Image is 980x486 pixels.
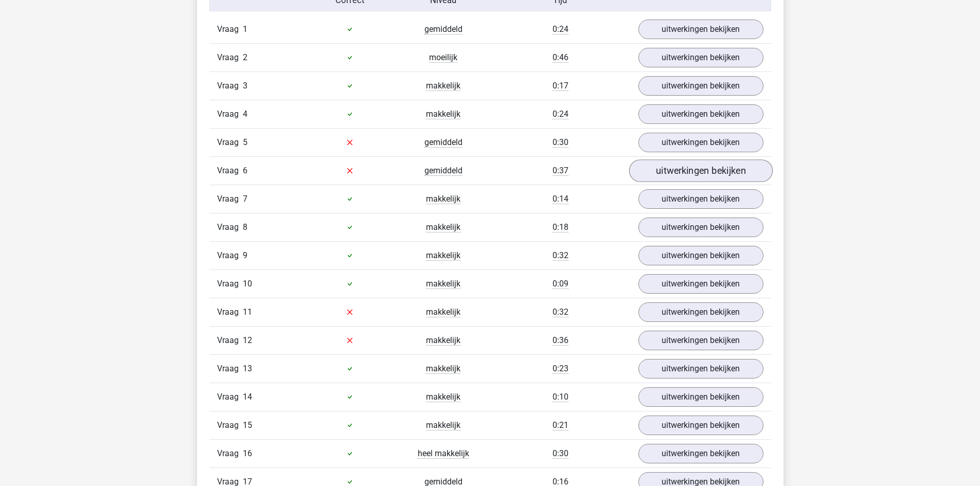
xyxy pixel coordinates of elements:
span: 6 [243,166,247,175]
span: 0:37 [553,166,568,176]
a: uitwerkingen bekijken [638,387,763,407]
span: 4 [243,109,247,119]
span: 1 [243,24,247,34]
span: 0:14 [553,194,568,204]
span: Vraag [217,136,243,149]
span: Vraag [217,221,243,233]
span: 11 [243,307,252,317]
span: gemiddeld [424,166,462,176]
span: Vraag [217,363,243,375]
span: makkelijk [426,109,460,119]
span: 0:24 [553,109,568,119]
span: Vraag [217,80,243,92]
span: 9 [243,250,247,260]
span: Vraag [217,306,243,318]
span: 0:09 [553,279,568,289]
span: Vraag [217,51,243,64]
span: 8 [243,222,247,232]
span: makkelijk [426,392,460,402]
span: 0:23 [553,364,568,374]
span: 7 [243,194,247,204]
span: 0:10 [553,392,568,402]
span: makkelijk [426,420,460,430]
a: uitwerkingen bekijken [638,104,763,124]
span: gemiddeld [424,137,462,148]
a: uitwerkingen bekijken [638,20,763,39]
span: 16 [243,448,252,458]
a: uitwerkingen bekijken [629,159,772,182]
span: makkelijk [426,250,460,261]
span: makkelijk [426,307,460,317]
span: makkelijk [426,335,460,346]
span: 0:24 [553,24,568,34]
span: makkelijk [426,279,460,289]
span: 15 [243,420,252,430]
a: uitwerkingen bekijken [638,218,763,237]
span: Vraag [217,447,243,460]
span: 0:32 [553,250,568,261]
span: 0:21 [553,420,568,430]
span: makkelijk [426,364,460,374]
span: Vraag [217,108,243,120]
span: heel makkelijk [418,448,469,459]
a: uitwerkingen bekijken [638,76,763,96]
a: uitwerkingen bekijken [638,189,763,209]
span: Vraag [217,391,243,403]
span: Vraag [217,23,243,35]
span: 0:17 [553,81,568,91]
span: 10 [243,279,252,289]
span: 0:46 [553,52,568,63]
a: uitwerkingen bekijken [638,246,763,265]
span: makkelijk [426,194,460,204]
span: makkelijk [426,222,460,232]
span: 12 [243,335,252,345]
a: uitwerkingen bekijken [638,302,763,322]
span: 14 [243,392,252,402]
span: 0:30 [553,448,568,459]
a: uitwerkingen bekijken [638,444,763,463]
a: uitwerkingen bekijken [638,48,763,67]
span: Vraag [217,249,243,262]
span: 0:36 [553,335,568,346]
span: makkelijk [426,81,460,91]
a: uitwerkingen bekijken [638,416,763,435]
span: 3 [243,81,247,91]
span: Vraag [217,165,243,177]
span: 0:30 [553,137,568,148]
span: Vraag [217,419,243,431]
a: uitwerkingen bekijken [638,133,763,152]
span: 5 [243,137,247,147]
span: 13 [243,364,252,373]
span: Vraag [217,193,243,205]
span: Vraag [217,278,243,290]
span: moeilijk [429,52,457,63]
span: Vraag [217,334,243,347]
span: 2 [243,52,247,62]
a: uitwerkingen bekijken [638,274,763,294]
a: uitwerkingen bekijken [638,359,763,379]
span: 0:32 [553,307,568,317]
a: uitwerkingen bekijken [638,331,763,350]
span: gemiddeld [424,24,462,34]
span: 0:18 [553,222,568,232]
